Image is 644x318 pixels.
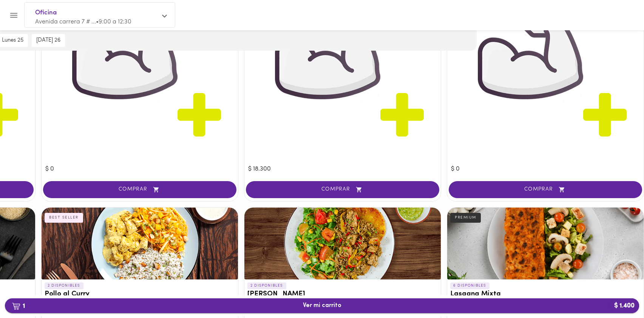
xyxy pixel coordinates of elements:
[42,208,238,279] div: Pollo al Curry
[5,6,23,25] button: Menu
[45,282,83,289] p: 2 DISPONIBLES
[43,181,236,198] button: COMPRAR
[450,213,481,223] div: PREMIUM
[7,301,29,311] b: 1
[36,37,60,44] span: [DATE] 26
[449,181,642,198] button: COMPRAR
[2,37,23,44] span: lunes 25
[12,302,20,310] img: cart.png
[600,274,636,310] iframe: Messagebird Livechat Widget
[255,186,430,193] span: COMPRAR
[450,290,641,298] h3: Lasagna Mixta
[45,290,235,298] h3: Pollo al Curry
[450,282,490,289] p: 6 DISPONIBLES
[246,181,439,198] button: COMPRAR
[32,34,65,47] button: [DATE] 26
[244,208,441,279] div: Arroz chaufa
[458,186,633,193] span: COMPRAR
[45,213,83,223] div: BEST SELLER
[53,186,227,193] span: COMPRAR
[447,208,644,279] div: Lasagna Mixta
[35,8,157,18] span: Oficina
[5,298,639,313] button: 1Ver mi carrito$ 1.400
[303,302,341,309] span: Ver mi carrito
[35,19,131,25] span: Avenida carrera 7 # ... • 9:00 a 12:30
[247,290,438,298] h3: [PERSON_NAME]
[247,282,286,289] p: 2 DISPONIBLES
